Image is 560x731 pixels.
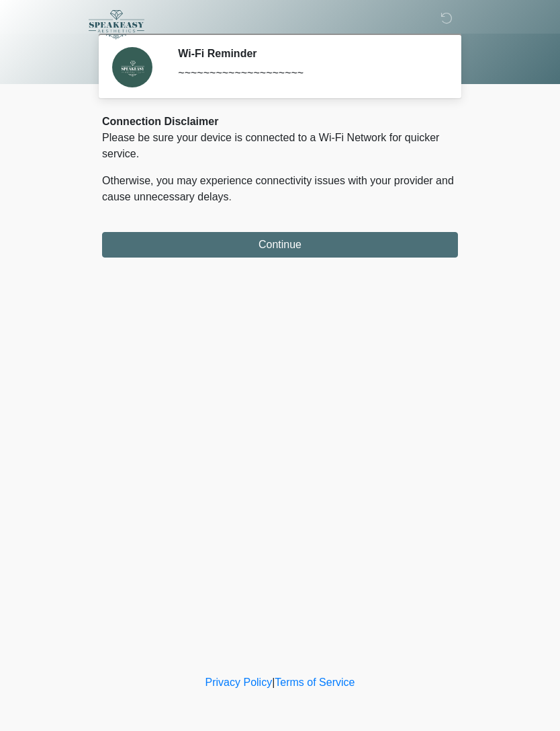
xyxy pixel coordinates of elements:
a: Terms of Service [275,677,355,688]
a: | [272,677,275,688]
img: Speakeasy Aesthetics GFE Logo [89,10,144,40]
img: Agent Avatar [112,47,152,87]
div: Connection Disclaimer [102,114,458,130]
p: Please be sure your device is connected to a Wi-Fi Network for quicker service. [102,130,458,162]
a: Privacy Policy [205,677,273,688]
p: Otherwise, you may experience connectivity issues with your provider and cause unnecessary delays [102,173,458,205]
div: ~~~~~~~~~~~~~~~~~~~~ [178,65,438,81]
span: . [229,191,232,202]
button: Continue [102,232,458,258]
h2: Wi-Fi Reminder [178,47,438,60]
